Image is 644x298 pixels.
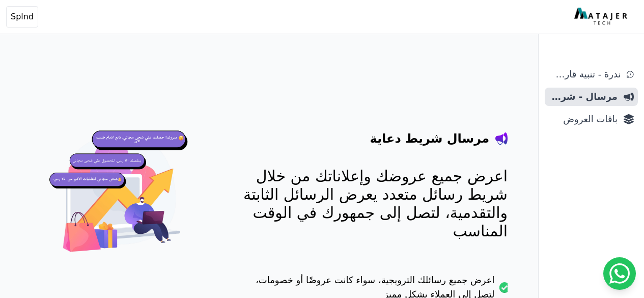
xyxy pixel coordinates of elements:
a: مرسال - شريط دعاية [545,88,638,106]
span: مرسال - شريط دعاية [549,90,618,104]
img: MatajerTech Logo [574,8,630,26]
a: ندرة - تنبية قارب علي النفاذ [545,65,638,84]
span: ندرة - تنبية قارب علي النفاذ [549,67,621,82]
img: hero [47,122,196,271]
span: باقات العروض [549,112,618,126]
p: اعرض جميع عروضك وإعلاناتك من خلال شريط رسائل متعدد يعرض الرسائل الثابتة والتقدمية، لتصل إلى جمهور... [237,167,508,240]
button: Splnd [6,6,38,28]
h4: مرسال شريط دعاية [370,130,489,147]
span: Splnd [11,11,34,23]
a: باقات العروض [545,110,638,128]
